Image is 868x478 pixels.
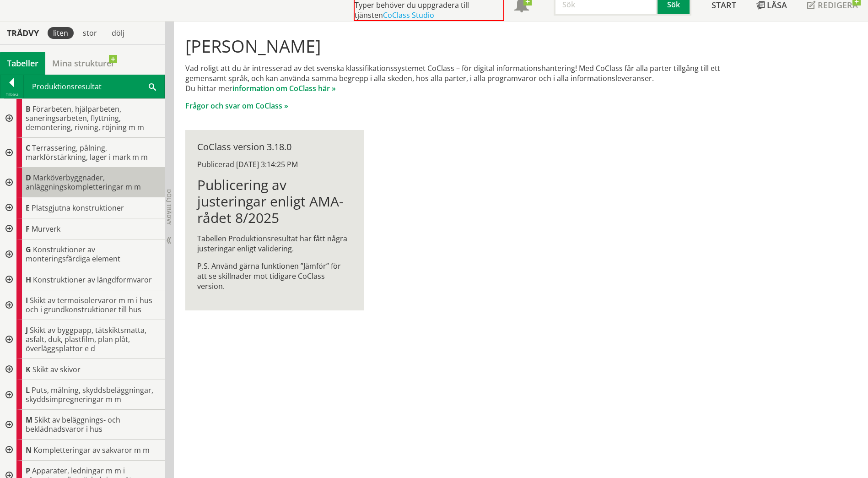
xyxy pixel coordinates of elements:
span: Förarbeten, hjälparbeten, saneringsarbeten, flyttning, demontering, rivning, röjning m m [26,104,144,132]
span: Terrassering, pålning, markförstärkning, lager i mark m m [26,143,148,162]
a: Frågor och svar om CoClass » [185,101,288,111]
p: Tabellen Produktionsresultat har fått några justeringar enligt validering. [197,234,351,254]
span: Puts, målning, skyddsbeläggningar, skyddsimpregneringar m m [26,385,153,404]
span: D [26,173,31,183]
span: Marköverbyggnader, anläggningskompletteringar m m [26,173,141,192]
span: K [26,364,31,375]
div: Publicerad [DATE] 3:14:25 PM [197,159,351,169]
a: Mina strukturer [45,52,122,75]
span: J [26,325,28,335]
span: Konstruktioner av monteringsfärdiga element [26,244,120,264]
p: P.S. Använd gärna funktionen ”Jämför” för att se skillnader mot tidigare CoClass version. [197,261,351,291]
div: liten [48,27,74,39]
span: Dölj trädvy [165,189,173,225]
p: Vad roligt att du är intresserad av det svenska klassifikationssystemet CoClass – för digital inf... [185,63,748,93]
span: Skikt av byggpapp, tätskiktsmatta, asfalt, duk, plastfilm, plan plåt, överläggsplattor e d [26,325,146,353]
span: N [26,445,32,455]
div: Trädvy [2,28,44,38]
h1: Publicering av justeringar enligt AMA-rådet 8/2025 [197,177,351,226]
a: information om CoClass här » [232,83,336,93]
span: G [26,244,31,255]
span: M [26,415,32,425]
span: F [26,224,30,234]
span: H [26,275,31,285]
span: C [26,143,30,153]
span: Murverk [32,224,60,234]
div: stor [77,27,102,39]
span: Skikt av termoisolervaror m m i hus och i grundkonstruktioner till hus [26,295,152,315]
span: E [26,203,30,213]
span: Sök i tabellen [149,81,156,91]
h1: [PERSON_NAME] [185,36,748,56]
div: dölj [106,27,130,39]
span: Skikt av skivor [32,364,81,375]
a: CoClass Studio [383,10,434,20]
span: Platsgjutna konstruktioner [32,203,124,213]
span: P [26,466,30,476]
div: CoClass version 3.18.0 [197,142,351,152]
span: I [26,295,28,305]
span: Skikt av beläggnings- och beklädnadsvaror i hus [26,415,120,434]
span: Kompletteringar av sakvaror m m [33,445,150,455]
span: Konstruktioner av längdformvaror [33,275,152,285]
div: Produktionsresultat [24,75,164,98]
div: Tillbaka [0,91,23,98]
span: B [26,104,31,114]
span: L [26,385,30,395]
